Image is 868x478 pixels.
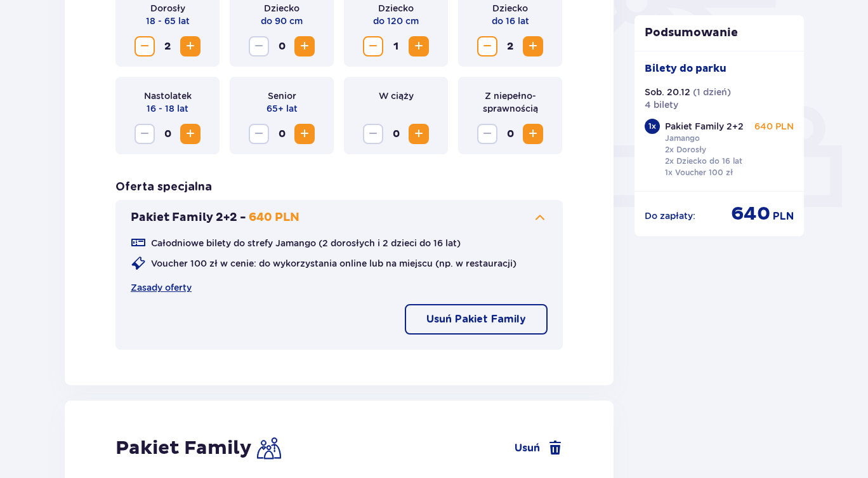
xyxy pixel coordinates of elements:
button: Decrease [249,124,269,144]
p: Dziecko [378,2,414,15]
button: Decrease [477,124,497,144]
div: 1 x [645,119,660,134]
button: Increase [294,36,315,56]
p: 640 [731,202,770,226]
button: Increase [523,124,543,144]
p: do 90 cm [261,15,303,27]
p: Bilety do parku [645,62,727,76]
p: Jamango [665,133,700,144]
span: 0 [272,124,292,144]
p: Z niepełno­sprawnością [468,90,552,115]
p: Oferta specjalna [115,180,212,195]
p: Dorosły [150,2,185,15]
p: 640 PLN [754,120,794,133]
button: Decrease [135,36,155,56]
p: 4 bilety [645,98,678,111]
span: 0 [386,124,406,144]
span: 2 [500,36,520,56]
p: Sob. 20.12 [645,86,690,98]
p: Do zapłaty : [645,209,695,222]
p: do 120 cm [373,15,419,27]
p: 65+ lat [266,102,298,115]
p: 640 PLN [249,210,299,225]
span: 1 [386,36,406,56]
a: Usuń [515,441,563,456]
p: Dziecko [264,2,299,15]
button: Decrease [363,36,383,56]
span: 0 [500,124,520,144]
p: Pakiet Family 2+2 [665,120,744,133]
button: Decrease [249,36,269,56]
p: Całodniowe bilety do strefy Jamango (2 dorosłych i 2 dzieci do 16 lat) [151,237,461,249]
p: Dziecko [492,2,528,15]
p: do 16 lat [492,15,529,27]
button: Decrease [135,124,155,144]
p: Pakiet Family [115,436,252,460]
p: Pakiet Family 2+2 - [131,210,246,225]
img: Family Icon [257,436,281,460]
button: Increase [294,124,315,144]
p: 2x Dorosły 2x Dziecko do 16 lat 1x Voucher 100 zł [665,144,742,178]
button: Decrease [477,36,497,56]
button: Decrease [363,124,383,144]
span: 2 [157,36,178,56]
button: Increase [409,124,429,144]
p: W ciąży [379,90,414,102]
p: Podsumowanie [635,25,805,41]
p: Nastolatek [144,90,192,102]
button: Increase [523,36,543,56]
span: 0 [272,36,292,56]
button: Increase [409,36,429,56]
p: 16 - 18 lat [147,102,188,115]
button: Increase [180,36,201,56]
p: Voucher 100 zł w cenie: do wykorzystania online lub na miejscu (np. w restauracji) [151,257,516,270]
a: Zasady oferty [131,281,192,294]
button: Usuń Pakiet Family [405,304,548,335]
button: Increase [180,124,201,144]
p: ( 1 dzień ) [693,86,731,98]
button: Pakiet Family 2+2 -640 PLN [131,210,548,225]
p: Senior [268,90,296,102]
p: Usuń Pakiet Family [426,312,526,326]
span: 0 [157,124,178,144]
p: PLN [773,209,794,223]
p: 18 - 65 lat [146,15,190,27]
